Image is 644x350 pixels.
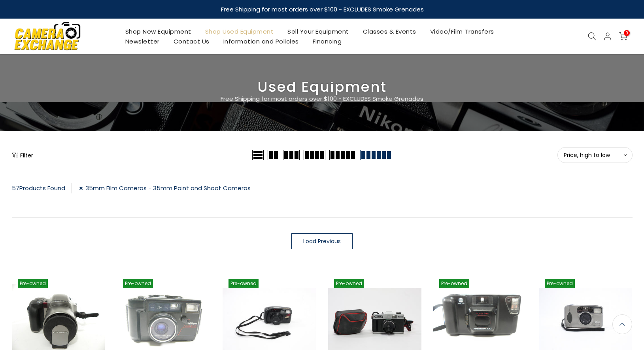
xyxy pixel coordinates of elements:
span: 0 [624,30,630,36]
a: Video/Film Transfers [423,26,501,36]
a: Shop New Equipment [118,26,198,36]
h3: Used Equipment [12,82,633,92]
span: Price, high to low [564,151,626,159]
a: Newsletter [118,36,166,46]
span: 57 [12,184,19,192]
a: 35mm Film Cameras - 35mm Point and Shoot Cameras [79,183,251,193]
a: Load Previous [291,233,353,249]
a: Classes & Events [356,26,423,36]
button: Price, high to low [557,147,633,163]
p: Free Shipping for most orders over $100 - EXCLUDES Smoke Grenades [174,94,470,104]
div: Products Found [12,183,72,193]
a: Sell Your Equipment [281,26,356,36]
button: Show filters [12,151,33,159]
strong: Free Shipping for most orders over $100 - EXCLUDES Smoke Grenades [221,5,423,13]
a: Shop Used Equipment [198,26,281,36]
span: Load Previous [303,238,341,244]
a: Contact Us [166,36,216,46]
a: Information and Policies [216,36,306,46]
a: 0 [619,32,627,41]
a: Financing [306,36,349,46]
a: Back to the top [612,314,632,334]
